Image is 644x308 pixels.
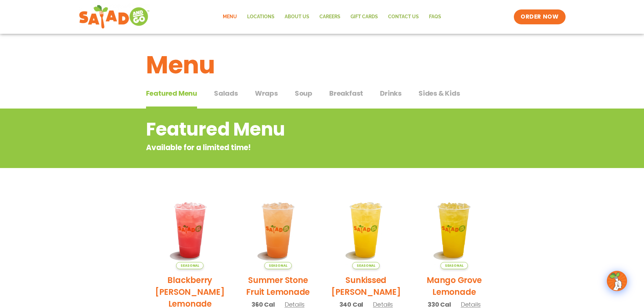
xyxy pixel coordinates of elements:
h2: Mango Grove Lemonade [415,274,493,298]
img: Product photo for Mango Grove Lemonade [415,191,493,269]
span: Sides & Kids [419,88,460,98]
img: wpChatIcon [607,271,626,290]
span: Salads [214,88,238,98]
a: Locations [242,9,280,25]
a: Contact Us [383,9,424,25]
span: Featured Menu [146,88,197,98]
span: Breakfast [329,88,363,98]
h1: Menu [146,47,498,83]
span: Seasonal [440,262,468,269]
a: Careers [314,9,345,25]
p: Available for a limited time! [146,142,444,153]
h2: Featured Menu [146,116,444,143]
nav: Menu [218,9,446,25]
a: Menu [218,9,242,25]
img: Product photo for Sunkissed Yuzu Lemonade [327,191,405,269]
a: GIFT CARDS [345,9,383,25]
span: Seasonal [352,262,380,269]
img: new-SAG-logo-768×292 [79,3,150,30]
img: Product photo for Summer Stone Fruit Lemonade [239,191,317,269]
div: Tabbed content [146,86,498,109]
img: Product photo for Blackberry Bramble Lemonade [151,191,229,269]
h2: Sunkissed [PERSON_NAME] [327,274,405,298]
span: ORDER NOW [521,13,558,21]
span: Soup [295,88,312,98]
h2: Summer Stone Fruit Lemonade [239,274,317,298]
span: Seasonal [176,262,204,269]
span: Wraps [255,88,278,98]
a: About Us [280,9,314,25]
a: FAQs [424,9,446,25]
span: Seasonal [264,262,292,269]
span: Drinks [380,88,402,98]
a: ORDER NOW [514,9,565,24]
